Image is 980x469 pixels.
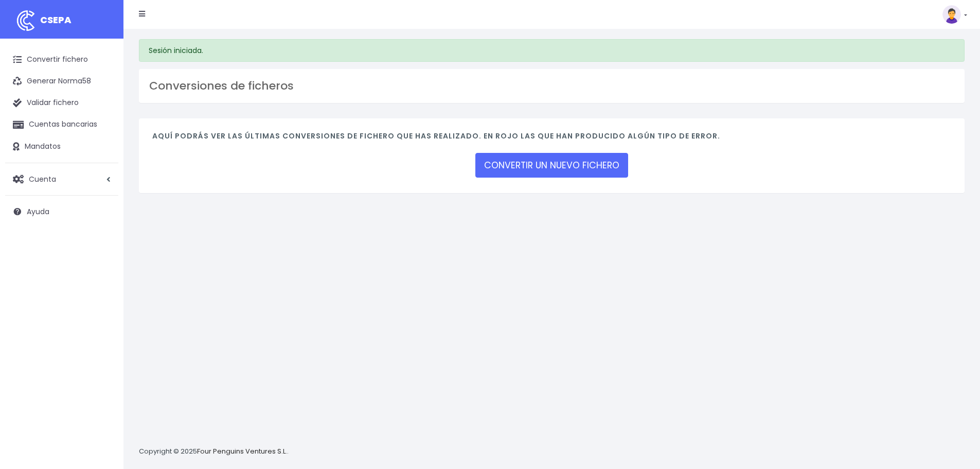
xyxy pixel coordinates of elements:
span: CSEPA [40,13,72,26]
h4: Aquí podrás ver las últimas conversiones de fichero que has realizado. En rojo las que han produc... [152,132,951,146]
a: Four Penguins Ventures S.L. [197,446,287,456]
div: Sesión iniciada. [139,39,965,62]
span: Ayuda [27,206,49,217]
h3: Conversiones de ficheros [149,79,954,93]
a: Cuentas bancarias [5,114,118,135]
a: Mandatos [5,136,118,158]
img: logo [13,8,39,33]
a: CONVERTIR UN NUEVO FICHERO [475,153,628,178]
a: Convertir fichero [5,49,118,71]
a: Validar fichero [5,92,118,114]
img: profile [942,5,961,24]
a: Cuenta [5,168,118,190]
span: Cuenta [29,173,56,184]
p: Copyright © 2025 . [139,446,289,457]
a: Ayuda [5,201,118,222]
a: Generar Norma58 [5,71,118,92]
